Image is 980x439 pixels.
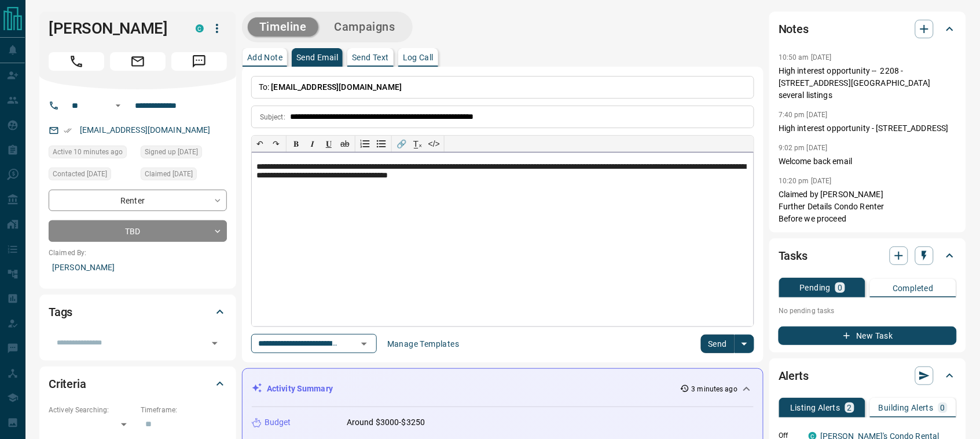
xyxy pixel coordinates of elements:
[779,111,828,119] p: 7:40 pm [DATE]
[410,136,426,152] button: T̲ₓ
[337,136,353,152] button: ab
[49,303,72,321] h2: Tags
[49,258,227,277] p: [PERSON_NAME]
[790,404,840,412] p: Listing Alerts
[779,326,957,345] button: New Task
[53,146,123,158] span: Active 10 minutes ago
[53,168,107,180] span: Contacted [DATE]
[251,76,754,99] p: To:
[49,168,135,184] div: Fri Sep 12 2025
[879,404,934,412] p: Building Alerts
[268,136,284,152] button: ↷
[145,146,198,158] span: Signed up [DATE]
[692,384,737,394] p: 3 minutes ago
[779,144,828,152] p: 9:02 pm [DATE]
[49,146,135,162] div: Sat Sep 13 2025
[145,168,193,180] span: Claimed [DATE]
[800,284,831,292] p: Pending
[248,17,318,37] button: Timeline
[80,125,211,135] a: [EMAIL_ADDRESS][DOMAIN_NAME]
[340,139,350,148] s: ab
[373,136,390,152] button: Bullet list
[260,112,285,122] p: Subject:
[352,53,389,61] p: Send Text
[403,53,434,61] p: Log Call
[141,168,227,184] div: Tue Aug 30 2022
[271,82,402,92] span: [EMAIL_ADDRESS][DOMAIN_NAME]
[779,122,957,135] p: High interest opportunity - [STREET_ADDRESS]
[779,155,957,168] p: Welcome back email
[141,405,227,415] p: Timeframe:
[49,190,227,211] div: Renter
[288,136,304,152] button: 𝐁
[296,53,338,61] p: Send Email
[779,188,957,225] p: Claimed by [PERSON_NAME] Further Details Condo Renter Before we proceed
[779,15,957,43] div: Notes
[141,146,227,162] div: Wed Jun 22 2022
[321,136,337,152] button: 𝐔
[323,17,407,37] button: Campaigns
[49,220,227,242] div: TBD
[893,284,934,292] p: Completed
[838,284,842,292] p: 0
[247,53,282,61] p: Add Note
[49,405,135,415] p: Actively Searching:
[196,24,204,32] div: condos.ca
[394,136,410,152] button: 🔗
[110,52,166,71] span: Email
[426,136,442,152] button: </>
[356,336,372,352] button: Open
[347,416,425,429] p: Around $3000-$3250
[267,383,333,395] p: Activity Summary
[49,375,86,393] h2: Criteria
[171,52,227,71] span: Message
[49,248,227,258] p: Claimed By:
[49,298,227,326] div: Tags
[49,370,227,398] div: Criteria
[701,335,735,353] button: Send
[779,246,808,265] h2: Tasks
[49,52,104,71] span: Call
[779,177,832,185] p: 10:20 pm [DATE]
[779,53,832,61] p: 10:50 am [DATE]
[779,362,957,390] div: Alerts
[326,139,332,148] span: 𝐔
[304,136,321,152] button: 𝑰
[64,126,72,135] svg: Email Verified
[111,99,125,113] button: Open
[252,378,754,400] div: Activity Summary3 minutes ago
[380,335,466,353] button: Manage Templates
[941,404,945,412] p: 0
[779,302,957,320] p: No pending tasks
[779,367,809,385] h2: Alerts
[357,136,373,152] button: Numbered list
[252,136,268,152] button: ↶
[779,242,957,270] div: Tasks
[265,416,291,429] p: Budget
[847,404,852,412] p: 2
[701,335,755,353] div: split button
[207,335,223,351] button: Open
[49,19,178,38] h1: [PERSON_NAME]
[779,65,957,101] p: High interest opportunity -- 2208 - [STREET_ADDRESS][GEOGRAPHIC_DATA] several listings
[779,20,809,38] h2: Notes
